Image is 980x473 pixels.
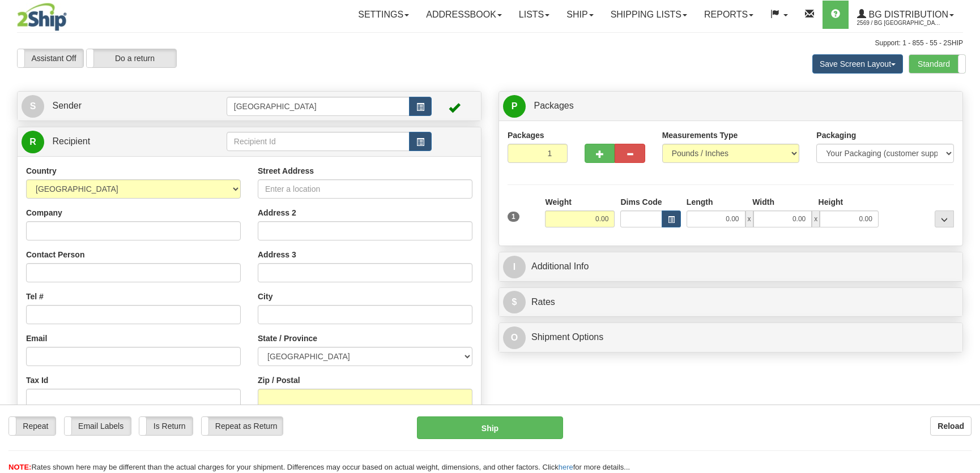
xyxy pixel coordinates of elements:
[662,130,738,141] label: Measurements Type
[503,291,526,313] span: $
[258,179,472,199] input: Enter a location
[26,165,57,177] label: Country
[202,417,283,435] label: Repeat as Return
[258,249,296,260] label: Address 3
[22,95,44,118] span: S
[534,101,573,110] span: Packages
[503,291,958,314] a: $Rates
[52,136,90,146] span: Recipient
[139,417,192,435] label: Is Return
[26,375,48,386] label: Tax Id
[954,179,979,294] iframe: chat widget
[503,326,958,349] a: OShipment Options
[503,255,958,278] a: IAdditional Info
[545,196,571,208] label: Weight
[26,291,44,302] label: Tel #
[26,207,62,218] label: Company
[935,210,954,227] div: ...
[819,196,843,208] label: Height
[687,196,713,208] label: Length
[8,463,31,471] span: NOTE:
[258,333,317,344] label: State / Province
[508,130,544,141] label: Packages
[696,1,762,29] a: Reports
[227,132,410,151] input: Recipient Id
[9,417,56,435] label: Repeat
[26,333,47,344] label: Email
[849,1,962,29] a: BG Distribution 2569 / BG [GEOGRAPHIC_DATA] (PRINCIPAL)
[857,18,942,29] span: 2569 / BG [GEOGRAPHIC_DATA] (PRINCIPAL)
[938,422,964,431] b: Reload
[258,291,272,302] label: City
[602,1,696,29] a: Shipping lists
[17,38,963,48] div: Support: 1 - 855 - 55 - 2SHIP
[18,49,83,67] label: Assistant Off
[558,1,602,29] a: Ship
[812,210,820,227] span: x
[752,196,774,208] label: Width
[620,196,662,208] label: Dims Code
[930,416,972,436] button: Reload
[510,1,558,29] a: Lists
[258,165,314,177] label: Street Address
[503,95,526,118] span: P
[503,94,958,118] a: P Packages
[812,54,903,74] button: Save Screen Layout
[503,326,526,349] span: O
[227,97,410,116] input: Sender Id
[745,210,753,227] span: x
[503,256,526,278] span: I
[65,417,131,435] label: Email Labels
[258,207,296,218] label: Address 2
[417,416,563,439] button: Ship
[508,212,519,222] span: 1
[87,49,176,67] label: Do a return
[26,249,84,260] label: Contact Person
[816,130,856,141] label: Packaging
[559,463,573,471] a: here
[22,94,227,118] a: S Sender
[52,101,82,110] span: Sender
[22,130,204,153] a: R Recipient
[350,1,417,29] a: Settings
[866,10,948,19] span: BG Distribution
[22,131,44,153] span: R
[909,55,965,73] label: Standard
[417,1,510,29] a: Addressbook
[17,3,67,31] img: logo2569.jpg
[258,375,300,386] label: Zip / Postal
